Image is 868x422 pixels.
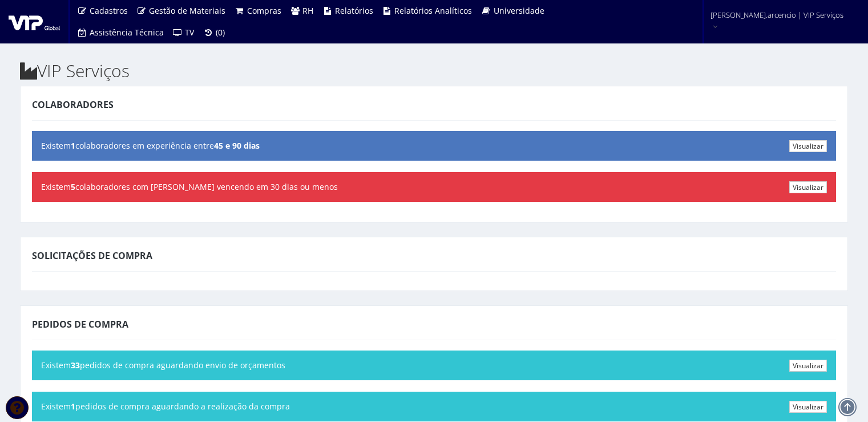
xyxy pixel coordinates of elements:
span: TV [185,27,194,38]
b: 1 [71,401,75,412]
span: Relatórios [335,5,373,16]
span: Compras [247,5,281,16]
a: Visualizar [789,401,827,413]
span: Solicitações de Compra [32,249,152,262]
a: Visualizar [789,181,827,193]
img: logo [9,13,60,30]
a: TV [168,22,199,43]
a: Assistência Técnica [72,22,168,43]
div: Existem colaboradores em experiência entre [32,131,836,161]
span: Gestão de Materiais [149,5,225,16]
a: Visualizar [789,360,827,372]
span: Pedidos de Compra [32,318,128,331]
span: Colaboradores [32,98,114,111]
span: (0) [216,27,225,38]
b: 5 [71,181,75,192]
b: 33 [71,360,80,371]
span: Relatórios Analíticos [394,5,472,16]
span: RH [302,5,313,16]
b: 1 [71,140,75,151]
span: Universidade [494,5,544,16]
div: Existem colaboradores com [PERSON_NAME] vencendo em 30 dias ou menos [32,172,836,202]
a: (0) [199,22,229,43]
span: [PERSON_NAME].arcencio | VIP Serviços [710,9,843,21]
div: Existem pedidos de compra aguardando envio de orçamentos [32,351,836,380]
span: Cadastros [90,5,128,16]
b: 45 e 90 dias [214,140,260,151]
h2: VIP Serviços [20,61,848,80]
div: Existem pedidos de compra aguardando a realização da compra [32,392,836,421]
a: Visualizar [789,140,827,152]
span: Assistência Técnica [90,27,164,38]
